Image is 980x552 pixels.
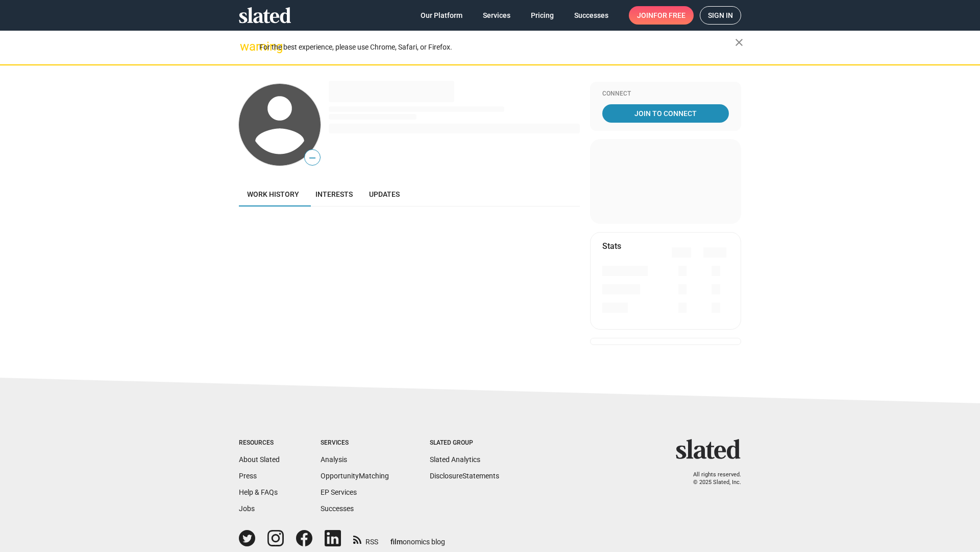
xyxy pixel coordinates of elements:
span: Join To Connect [604,104,727,123]
mat-icon: warning [240,40,252,53]
span: for free [653,6,685,25]
a: Join To Connect [602,104,729,123]
a: Slated Analytics [430,455,480,464]
span: Join [637,6,685,25]
mat-icon: close [733,36,745,49]
div: Resources [239,439,280,447]
a: Press [239,472,257,480]
span: Work history [247,190,299,198]
span: film [390,538,403,546]
span: — [305,151,320,165]
span: Our Platform [421,6,462,25]
div: Slated Group [430,439,499,447]
a: DisclosureStatements [430,472,499,480]
span: Updates [369,190,400,198]
a: filmonomics blog [390,529,445,547]
a: Services [475,6,519,25]
a: Joinfor free [629,6,694,25]
div: Connect [602,90,729,98]
span: Pricing [531,6,554,25]
a: OpportunityMatching [321,472,389,480]
mat-card-title: Stats [602,241,621,251]
span: Interests [315,190,353,198]
a: Our Platform [412,6,471,25]
div: For the best experience, please use Chrome, Safari, or Firefox. [259,40,735,54]
p: All rights reserved. © 2025 Slated, Inc. [682,471,741,486]
a: Successes [566,6,617,25]
a: Updates [361,182,408,206]
a: Work history [239,182,307,206]
div: Services [321,439,389,447]
a: EP Services [321,488,357,496]
a: Successes [321,504,354,513]
a: RSS [353,531,378,547]
a: Jobs [239,504,255,513]
span: Services [483,6,510,25]
a: About Slated [239,455,280,464]
a: Analysis [321,455,347,464]
a: Help & FAQs [239,488,278,496]
a: Interests [307,182,361,206]
a: Sign in [700,6,741,25]
span: Successes [574,6,608,25]
a: Pricing [523,6,562,25]
span: Sign in [708,7,733,24]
